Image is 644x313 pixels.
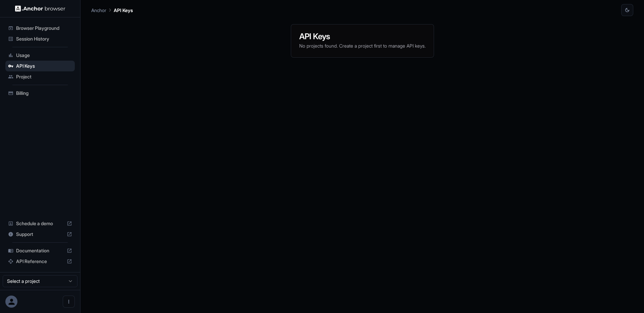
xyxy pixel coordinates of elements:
span: Project [16,73,72,80]
span: API Keys [16,63,72,69]
div: Project [5,71,75,82]
span: Billing [16,90,72,97]
div: Support [5,229,75,240]
span: Schedule a demo [16,220,64,227]
span: Session History [16,36,72,42]
div: Schedule a demo [5,218,75,229]
div: API Reference [5,256,75,267]
div: Session History [5,34,75,44]
div: Usage [5,50,75,61]
nav: breadcrumb [91,6,133,14]
p: API Keys [114,7,133,14]
div: Billing [5,88,75,99]
p: No projects found. Create a project first to manage API keys. [299,43,426,49]
p: Anchor [91,7,106,14]
div: API Keys [5,61,75,71]
div: Browser Playground [5,23,75,34]
button: Open menu [63,296,75,308]
span: API Reference [16,258,64,265]
span: Browser Playground [16,25,72,32]
span: Usage [16,52,72,59]
div: Documentation [5,245,75,256]
span: Documentation [16,247,64,254]
img: Anchor Logo [15,5,65,12]
span: Support [16,231,64,238]
h3: API Keys [299,33,426,41]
